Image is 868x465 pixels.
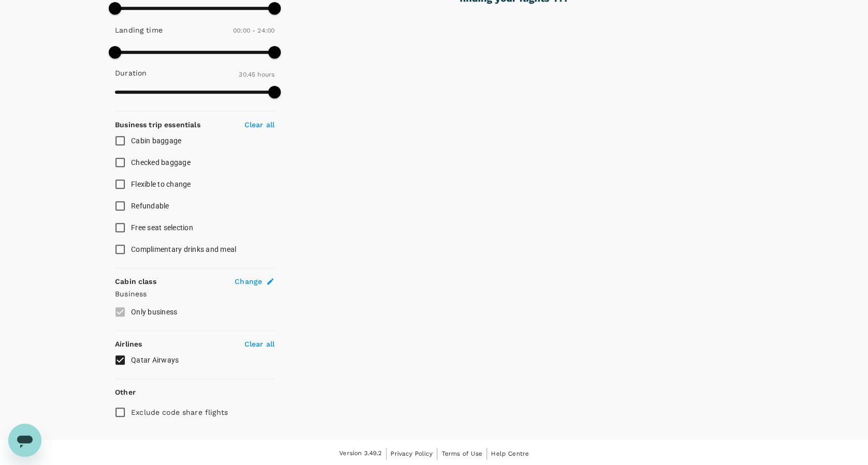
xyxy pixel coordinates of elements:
[390,448,432,459] a: Privacy Policy
[131,202,169,210] span: Refundable
[115,277,156,286] strong: Cabin class
[131,356,179,364] span: Qatar Airways
[131,158,191,167] span: Checked baggage
[390,450,432,457] span: Privacy Policy
[131,180,191,188] span: Flexible to change
[491,448,529,459] a: Help Centre
[491,450,529,457] span: Help Centre
[115,68,147,78] p: Duration
[115,387,136,397] p: Other
[244,119,274,130] p: Clear all
[339,448,382,459] span: Version 3.49.2
[441,450,482,457] span: Terms of Use
[115,289,274,299] p: Business
[244,339,274,349] p: Clear all
[131,223,193,232] span: Free seat selection
[115,25,163,35] p: Landing time
[8,424,41,457] iframe: Button to launch messaging window
[131,407,228,417] p: Exclude code share flights
[131,308,177,316] span: Only business
[239,71,274,78] span: 30.45 hours
[115,121,200,129] strong: Business trip essentials
[115,340,142,348] strong: Airlines
[233,27,274,34] span: 00:00 - 24:00
[441,448,482,459] a: Terms of Use
[131,245,236,253] span: Complimentary drinks and meal
[235,276,262,287] span: Change
[131,137,181,145] span: Cabin baggage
